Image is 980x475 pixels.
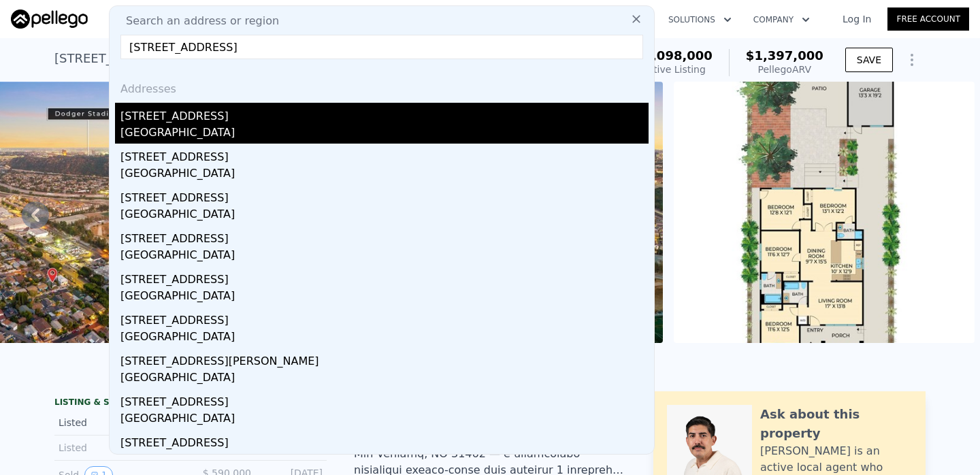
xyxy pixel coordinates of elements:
div: LISTING & SALE HISTORY [54,397,327,410]
span: Search an address or region [115,13,279,29]
div: [GEOGRAPHIC_DATA] [120,451,649,470]
div: [GEOGRAPHIC_DATA] [120,165,649,184]
button: Company [742,7,821,32]
button: SAVE [845,48,893,72]
button: Show Options [898,46,926,73]
span: $1,098,000 [635,48,713,63]
div: [GEOGRAPHIC_DATA] [120,125,649,144]
div: [GEOGRAPHIC_DATA] [120,247,649,266]
div: [STREET_ADDRESS] , [GEOGRAPHIC_DATA] , CA 90065 [54,49,380,68]
div: Listed [59,441,180,455]
div: [GEOGRAPHIC_DATA] [120,370,649,389]
div: [STREET_ADDRESS] [120,103,649,125]
div: Ask about this property [760,405,912,443]
div: [STREET_ADDRESS] [120,429,649,451]
div: [GEOGRAPHIC_DATA] [120,288,649,307]
div: [STREET_ADDRESS] [120,144,649,165]
div: [GEOGRAPHIC_DATA] [120,206,649,225]
a: Free Account [887,7,969,31]
a: Log In [826,12,887,26]
div: [GEOGRAPHIC_DATA] [120,410,649,429]
button: Solutions [657,7,742,32]
span: Active Listing [642,64,706,75]
input: Enter an address, city, region, neighborhood or zip code [120,35,643,59]
span: $1,397,000 [746,48,823,63]
div: Listed [59,416,180,429]
div: [STREET_ADDRESS] [120,225,649,247]
div: Addresses [115,70,649,103]
img: Pellego [11,10,88,29]
div: [STREET_ADDRESS] [120,184,649,206]
div: [STREET_ADDRESS][PERSON_NAME] [120,348,649,370]
img: Sale: 162381786 Parcel: 49499577 [674,82,975,343]
div: [GEOGRAPHIC_DATA] [120,329,649,348]
div: [STREET_ADDRESS] [120,266,649,288]
div: [STREET_ADDRESS] [120,307,649,329]
div: Pellego ARV [746,63,823,76]
div: [STREET_ADDRESS] [120,389,649,410]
